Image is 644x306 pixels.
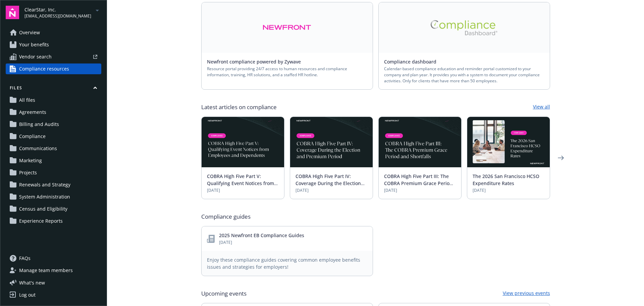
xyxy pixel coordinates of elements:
[202,2,373,53] a: Alt
[19,107,46,118] span: Agreements
[19,167,37,178] span: Projects
[19,131,46,142] span: Compliance
[93,6,101,14] a: arrowDropDown
[6,179,101,190] a: Renewals and Strategy
[19,51,52,62] span: Vendor search
[290,117,373,167] img: BLOG-Card Image - Compliance - COBRA High Five Pt 4 - 09-04-25.jpg
[6,167,101,178] a: Projects
[6,85,101,93] button: Files
[555,152,566,163] a: Next
[19,95,35,105] span: All files
[219,239,304,246] span: [DATE]
[6,143,101,154] a: Communications
[19,265,73,276] span: Manage team members
[19,155,42,166] span: Marketing
[6,95,101,105] a: All files
[19,39,49,50] span: Your benefits
[6,6,19,19] img: navigator-logo.svg
[24,6,91,13] span: ClearStar, Inc.
[201,213,251,221] span: Compliance guides
[6,63,101,74] a: Compliance resources
[6,216,101,226] a: Experience Reports
[379,117,461,167] img: BLOG-Card Image - Compliance - COBRA High Five Pt 3 - 09-03-25.jpg
[219,232,304,238] a: 2025 Newfront EB Compliance Guides
[6,39,101,50] a: Your benefits
[207,173,274,193] a: COBRA High Five Part V: Qualifying Event Notices from Employees and Dependents
[296,173,361,193] a: COBRA High Five Part IV: Coverage During the Election and Premium Period
[19,290,36,300] div: Log out
[6,131,101,142] a: Compliance
[6,279,56,286] button: What's new
[431,20,498,35] img: Alt
[19,253,31,264] span: FAQs
[384,173,452,193] a: COBRA High Five Part III: The COBRA Premium Grace Period and Shortfalls
[19,204,67,214] span: Census and Eligibility
[467,117,550,167] img: BLOG+Card Image - Compliance - 2026 SF HCSO Expenditure Rates - 08-26-25.jpg
[6,265,101,276] a: Manage team members
[473,187,544,193] span: [DATE]
[6,107,101,118] a: Agreements
[6,27,101,38] a: Overview
[207,187,279,193] span: [DATE]
[6,155,101,166] a: Marketing
[19,27,40,38] span: Overview
[19,179,70,190] span: Renewals and Strategy
[207,58,306,65] a: Newfront compliance powered by Zywave
[6,204,101,214] a: Census and Eligibility
[19,119,59,130] span: Billing and Audits
[207,66,367,78] span: Resource portal providing 24/7 access to human resources and compliance information, training, HR...
[24,13,91,19] span: [EMAIL_ADDRESS][DOMAIN_NAME]
[533,103,550,111] a: View all
[6,253,101,264] a: FAQs
[503,290,550,298] a: View previous events
[19,216,63,226] span: Experience Reports
[6,191,101,202] a: System Administration
[384,187,456,193] span: [DATE]
[19,143,57,154] span: Communications
[296,187,367,193] span: [DATE]
[473,173,539,186] a: The 2026 San Francisco HCSO Expenditure Rates
[201,290,247,298] span: Upcoming events
[19,63,69,74] span: Compliance resources
[263,20,311,35] img: Alt
[384,58,442,65] a: Compliance dashboard
[384,66,544,84] span: Calendar-based compliance education and reminder portal customized to your company and plan year....
[24,6,101,19] button: ClearStar, Inc.[EMAIL_ADDRESS][DOMAIN_NAME]arrowDropDown
[6,51,101,62] a: Vendor search
[207,256,367,270] span: Enjoy these compliance guides covering common employee benefits issues and strategies for employers!
[201,103,277,111] span: Latest articles on compliance
[19,279,45,286] span: What ' s new
[19,191,70,202] span: System Administration
[6,119,101,130] a: Billing and Audits
[379,2,550,53] a: Alt
[202,117,284,167] img: BLOG-Card Image - Compliance - COBRA High Five Pt 5 - 09-11-25.jpg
